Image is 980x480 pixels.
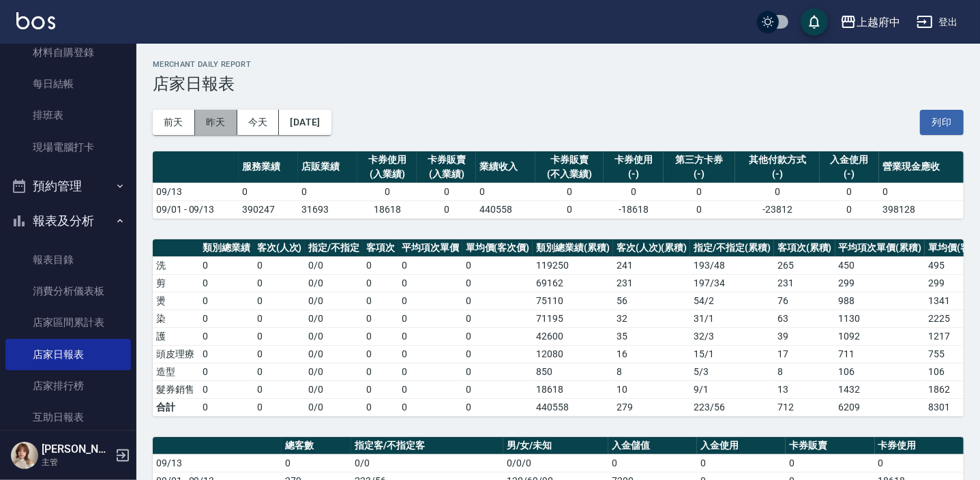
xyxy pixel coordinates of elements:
a: 每日結帳 [5,68,131,100]
th: 入金使用 [697,437,786,455]
td: 0 [199,274,254,292]
td: 8 [613,363,691,380]
th: 類別總業績 [199,239,254,257]
td: 398128 [879,200,964,218]
td: 0 [735,183,820,200]
td: 0 [398,345,462,363]
td: 0 [254,256,306,274]
td: 0 [462,310,533,327]
td: 染 [153,310,199,327]
td: 09/01 - 09/13 [153,200,239,218]
td: -23812 [735,200,820,218]
td: 75110 [533,292,613,310]
td: 0 / 0 [305,292,363,310]
div: 卡券使用 [361,153,413,167]
th: 類別總業績(累積) [533,239,613,257]
td: 0 [363,292,398,310]
td: 6209 [835,398,925,416]
td: 0 [298,183,357,200]
button: 昨天 [195,110,237,135]
td: 0 / 0 [305,327,363,345]
td: 造型 [153,363,199,380]
td: 31 / 1 [690,310,774,327]
td: 0 [254,345,306,363]
td: 0 [239,183,298,200]
td: 0 [199,327,254,345]
td: 0 [820,183,879,200]
td: 0 [199,398,254,416]
td: 燙 [153,292,199,310]
td: 13 [774,380,835,398]
th: 客次(人次)(累積) [613,239,691,257]
td: 0 [476,183,535,200]
td: 12080 [533,345,613,363]
td: 0 [199,292,254,310]
td: 0 [462,345,533,363]
td: 32 / 3 [690,327,774,345]
td: 0 [398,363,462,380]
img: Person [11,442,38,469]
h5: [PERSON_NAME] [42,442,111,456]
td: 0 [417,200,476,218]
p: 主管 [42,456,111,468]
th: 單均價(客次價) [462,239,533,257]
td: 71195 [533,310,613,327]
td: 0 [462,363,533,380]
td: 0 [254,380,306,398]
td: 35 [613,327,691,345]
td: 0 [363,274,398,292]
td: 0 [786,454,874,472]
th: 客項次(累積) [774,239,835,257]
td: 0 [254,327,306,345]
div: 第三方卡券 [667,153,732,167]
td: 0 / 0 [305,363,363,380]
td: 0 [875,454,964,472]
td: 231 [613,274,691,292]
button: 列印 [920,110,964,135]
td: 0 [664,183,736,200]
td: 0 [199,380,254,398]
a: 店家排行榜 [5,370,131,402]
a: 店家日報表 [5,339,131,370]
th: 總客數 [282,437,352,455]
td: 197 / 34 [690,274,774,292]
th: 服務業績 [239,151,298,183]
td: 09/13 [153,454,282,472]
td: 0 [535,183,604,200]
button: 今天 [237,110,280,135]
td: 0 [398,398,462,416]
th: 入金儲值 [608,437,697,455]
td: 56 [613,292,691,310]
td: 10 [613,380,691,398]
div: 卡券販賣 [420,153,473,167]
td: 0 [199,363,254,380]
td: 5 / 3 [690,363,774,380]
td: 18618 [357,200,417,218]
table: a dense table [153,151,964,219]
td: 106 [835,363,925,380]
a: 現場電腦打卡 [5,132,131,163]
td: 299 [835,274,925,292]
td: 1432 [835,380,925,398]
td: 16 [613,345,691,363]
td: 390247 [239,200,298,218]
th: 指定客/不指定客 [351,437,503,455]
div: (入業績) [420,167,473,181]
td: 0 [254,363,306,380]
div: (-) [607,167,659,181]
td: 0 [254,274,306,292]
a: 材料自購登錄 [5,37,131,68]
td: 0 [363,398,398,416]
td: 0 [462,292,533,310]
td: 39 [774,327,835,345]
button: 報表及分析 [5,203,131,239]
td: 0 [398,327,462,345]
td: 0 [363,310,398,327]
td: 0 [363,380,398,398]
div: 卡券販賣 [539,153,600,167]
td: 279 [613,398,691,416]
td: 18618 [533,380,613,398]
td: 31693 [298,200,357,218]
td: 241 [613,256,691,274]
td: 0 / 0 [305,274,363,292]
